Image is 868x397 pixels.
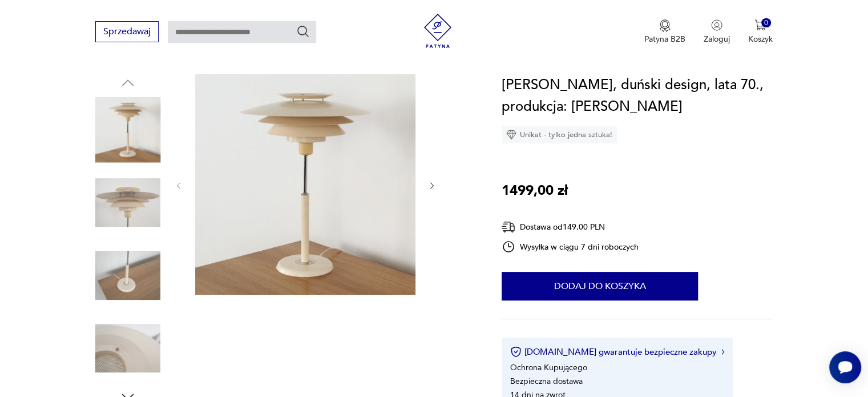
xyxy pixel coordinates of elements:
[95,170,160,235] img: Zdjęcie produktu Lampa biurkowa, duński design, lata 70., produkcja: Dania
[711,19,722,31] img: Ikonka użytkownika
[644,34,685,45] p: Patyna B2B
[502,126,617,143] div: Unikat - tylko jedna sztuka!
[510,362,587,373] li: Ochrona Kupującego
[95,21,159,42] button: Sprzedawaj
[502,240,639,254] div: Wysyłka w ciągu 7 dni roboczych
[761,18,771,28] div: 0
[502,220,639,234] div: Dostawa od 149,00 PLN
[195,74,415,295] img: Zdjęcie produktu Lampa biurkowa, duński design, lata 70., produkcja: Dania
[748,19,773,45] button: 0Koszyk
[704,19,730,45] button: Zaloguj
[704,34,730,45] p: Zaloguj
[510,346,522,358] img: Ikona certyfikatu
[754,19,766,31] img: Ikona koszyka
[510,346,724,358] button: [DOMAIN_NAME] gwarantuje bezpieczne zakupy
[644,19,685,45] a: Ikona medaluPatyna B2B
[95,243,160,308] img: Zdjęcie produktu Lampa biurkowa, duński design, lata 70., produkcja: Dania
[421,14,455,48] img: Patyna - sklep z meblami i dekoracjami vintage
[502,74,773,118] h1: [PERSON_NAME], duński design, lata 70., produkcja: [PERSON_NAME]
[296,25,310,38] button: Szukaj
[502,220,515,234] img: Ikona dostawy
[829,351,861,383] iframe: Smartsupp widget button
[510,376,583,387] li: Bezpieczna dostawa
[506,130,516,140] img: Ikona diamentu
[659,19,671,32] img: Ikona medalu
[721,349,725,355] img: Ikona strzałki w prawo
[502,272,698,300] button: Dodaj do koszyka
[644,19,685,45] button: Patyna B2B
[95,97,160,162] img: Zdjęcie produktu Lampa biurkowa, duński design, lata 70., produkcja: Dania
[95,316,160,381] img: Zdjęcie produktu Lampa biurkowa, duński design, lata 70., produkcja: Dania
[748,34,773,45] p: Koszyk
[95,29,159,37] a: Sprzedawaj
[502,180,568,202] p: 1499,00 zł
